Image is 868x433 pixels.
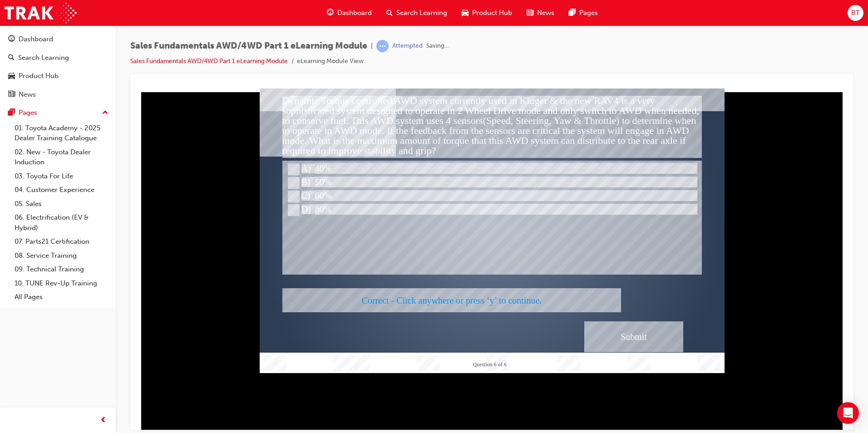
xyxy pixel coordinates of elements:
span: Product Hub [472,8,512,18]
a: Search Learning [4,49,112,66]
button: Pages [4,104,112,121]
span: up-icon [102,107,108,119]
button: BT [848,5,863,21]
a: All Pages [11,290,112,304]
li: eLearning Module View [297,56,364,67]
div: News [19,89,36,100]
span: BT [851,8,860,18]
span: prev-icon [100,415,107,426]
a: News [4,86,112,103]
a: 09. Technical Training [11,262,112,276]
div: Pages [19,108,37,118]
a: guage-iconDashboard [320,4,379,22]
span: pages-icon [8,109,15,117]
a: Product Hub [4,68,112,84]
span: Pages [579,8,598,18]
a: Sales Fundamentals AWD/4WD Part 1 eLearning Module [130,57,288,65]
span: Sales Fundamentals AWD/4WD Part 1 eLearning Module [130,41,367,51]
a: 07. Parts21 Certification [11,235,112,249]
span: search-icon [386,7,393,19]
div: Dashboard [19,34,53,44]
span: news-icon [8,91,15,99]
span: learningRecordVerb_ATTEMPT-icon [376,40,389,52]
div: Open Intercom Messenger [837,402,859,424]
a: car-iconProduct Hub [454,4,519,22]
img: Trak [5,3,77,23]
div: Search Learning [18,53,69,63]
span: guage-icon [327,7,334,19]
span: search-icon [8,54,15,62]
a: 01. Toyota Academy - 2025 Dealer Training Catalogue [11,121,112,145]
span: car-icon [8,72,15,80]
span: guage-icon [8,35,15,44]
button: DashboardSearch LearningProduct HubNews [4,29,112,104]
div: Product Hub [19,71,59,81]
div: Attempted [392,42,423,50]
a: news-iconNews [519,4,562,22]
a: 06. Electrification (EV & Hybrid) [11,211,112,235]
a: Dashboard [4,31,112,48]
a: 10. TUNE Rev-Up Training [11,276,112,290]
a: 04. Customer Experience [11,183,112,197]
a: 02. New - Toyota Dealer Induction [11,145,112,169]
span: Dashboard [337,8,372,18]
span: Search Learning [396,8,447,18]
a: search-iconSearch Learning [379,4,454,22]
span: pages-icon [569,7,576,19]
a: 03. Toyota For Life [11,169,112,183]
a: 05. Sales [11,197,112,211]
span: | [371,41,373,51]
span: news-icon [527,7,533,19]
span: Saving... [426,41,449,51]
a: pages-iconPages [562,4,605,22]
a: 08. Service Training [11,249,112,263]
span: car-icon [462,7,469,19]
span: News [537,8,554,18]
